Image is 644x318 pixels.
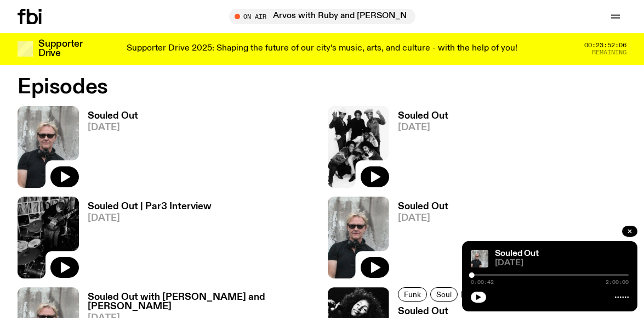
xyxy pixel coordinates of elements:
[79,111,138,188] a: Souled Out[DATE]
[495,259,629,267] span: [DATE]
[38,40,82,58] h3: Supporter Drive
[389,111,448,188] a: Souled Out[DATE]
[88,214,212,223] span: [DATE]
[471,280,494,285] span: 0:00:42
[471,250,488,267] img: Stephen looks directly at the camera, wearing a black tee, black sunglasses and headphones around...
[328,197,389,278] img: Stephen looks directly at the camera, wearing a black tee, black sunglasses and headphones around...
[436,291,452,299] span: Soul
[127,44,517,54] p: Supporter Drive 2025: Shaping the future of our city’s music, arts, and culture - with the help o...
[404,291,421,299] span: Funk
[88,202,212,211] h3: Souled Out | Par3 Interview
[495,249,539,258] a: Souled Out
[398,287,427,302] a: Funk
[398,123,448,132] span: [DATE]
[592,49,626,55] span: Remaining
[584,42,626,48] span: 00:23:52:06
[398,202,448,211] h3: Souled Out
[79,202,212,278] a: Souled Out | Par3 Interview[DATE]
[88,123,138,132] span: [DATE]
[88,293,317,311] h3: Souled Out with [PERSON_NAME] and [PERSON_NAME]
[430,287,458,302] a: Soul
[398,111,448,121] h3: Souled Out
[398,214,448,223] span: [DATE]
[398,307,525,316] h3: Souled Out
[389,202,448,278] a: Souled Out[DATE]
[229,9,415,24] button: On AirArvos with Ruby and [PERSON_NAME]
[606,280,629,285] span: 2:00:00
[18,77,420,97] h2: Episodes
[461,287,492,302] a: Disco
[88,111,138,121] h3: Souled Out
